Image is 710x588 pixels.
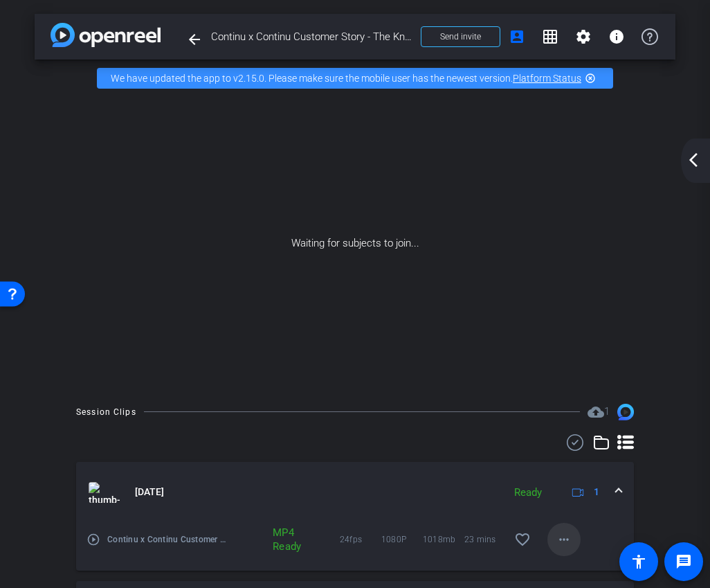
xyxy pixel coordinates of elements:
span: 1 [604,405,610,418]
span: Destinations for your clips [588,404,610,420]
mat-icon: message [675,553,692,570]
img: app-logo [51,23,161,47]
span: Send invite [440,31,481,42]
div: thumb-nail[DATE]Ready1 [76,523,634,571]
span: Continu x Continu Customer Story - The Knot Worldwide (TKWW) - [EMAIL_ADDRESS][DOMAIN_NAME] [211,23,412,51]
mat-icon: accessibility [630,553,647,570]
span: 23 mins [464,533,506,546]
span: [DATE] [135,485,164,499]
mat-icon: info [608,28,625,45]
mat-icon: favorite_border [514,531,531,548]
a: Platform Status [513,73,581,84]
mat-icon: highlight_off [585,73,596,84]
mat-icon: settings [575,28,592,45]
mat-icon: arrow_back [186,31,203,48]
div: Session Clips [76,405,136,419]
img: thumb-nail [89,482,120,503]
span: 24fps [340,533,381,546]
img: Session clips [617,404,634,420]
div: We have updated the app to v2.15.0. Please make sure the mobile user has the newest version. [97,68,613,89]
span: Continu x Continu Customer Story - The Knot Worldwide -TKWW- - chenry-theknotww.com-iPhone 12 Pro... [107,533,226,546]
span: 1018mb [423,533,464,546]
mat-icon: more_horiz [556,531,572,548]
mat-icon: play_circle_outline [87,533,100,546]
mat-expansion-panel-header: thumb-nail[DATE]Ready1 [76,462,634,523]
div: MP4 Ready [266,526,300,553]
span: 1 [594,485,599,499]
mat-icon: account_box [509,28,525,45]
mat-icon: grid_on [542,28,558,45]
button: Send invite [421,26,500,47]
span: 1080P [381,533,423,546]
mat-icon: cloud_upload [588,404,604,420]
div: Ready [507,485,549,501]
mat-icon: arrow_back_ios_new [685,152,702,168]
div: Waiting for subjects to join... [35,97,675,390]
